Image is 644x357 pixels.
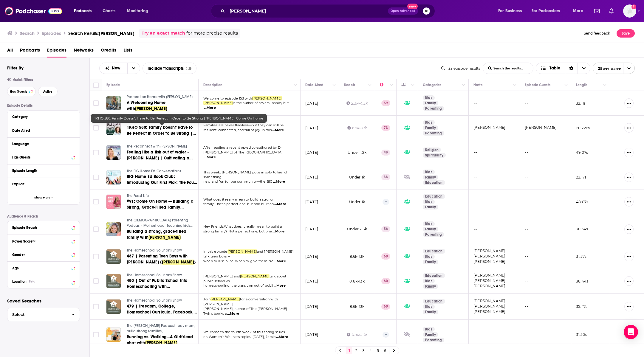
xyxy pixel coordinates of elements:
[292,82,299,89] button: Column Actions
[10,90,27,93] span: Has Guests
[349,200,365,204] span: Under 1k
[407,4,418,9] span: New
[29,280,35,283] div: Beta
[127,248,182,252] span: The Homeschool Solutions Show
[123,45,132,58] a: Lists
[498,7,522,15] span: For Business
[423,81,441,89] div: Categories
[563,82,570,89] button: Column Actions
[7,214,80,218] p: Audience & Reach
[127,149,198,161] a: Feeling like a fish out of water - [PERSON_NAME] | Cultivating a home a family wants to return to -
[12,237,75,245] button: Power Score™
[381,278,390,284] p: 60
[353,347,359,354] a: 2
[401,81,410,89] div: Has Guests
[520,269,571,294] td: --
[473,284,505,288] a: [PERSON_NAME]
[388,82,395,89] button: Column Actions
[20,45,40,58] a: Podcasts
[273,229,284,234] span: ...More
[127,199,193,216] span: #91: Come On Home — Building a Strong, Grace-Filled Family with
[624,197,634,207] button: Show More Button
[423,106,444,111] a: Parenting
[576,226,588,232] p: 30:54 s
[127,150,193,167] span: Feeling like a fish out of water - [PERSON_NAME] | Cultivating a home a family wants to return to -
[34,196,50,199] span: Show More
[423,131,444,136] a: Parenting
[423,170,435,174] a: Kids
[203,101,233,105] span: [PERSON_NAME]
[203,202,274,206] span: family—not a perfect one, but one built on
[93,125,99,131] span: Toggle select row
[127,324,195,344] span: The [PERSON_NAME] Podcast - boy mom, build strong families, [DEMOGRAPHIC_DATA] worldview, women’s...
[203,249,294,258] span: and [PERSON_NAME] talk teen boys --
[127,323,198,334] a: The [PERSON_NAME] Podcast - boy mom, build strong families, [DEMOGRAPHIC_DATA] worldview, women’s...
[469,214,520,244] td: --
[272,128,284,133] span: ...More
[528,6,569,16] button: open menu
[127,174,198,186] a: BIG Home Ed Book Club: Introducing Our First Pick: The Four-Hour [DATE]
[127,229,198,240] a: Building a strong, grace-filled family with[PERSON_NAME]
[127,7,148,15] span: Monitoring
[7,298,80,304] p: Saved Searches
[576,101,586,106] p: 32:11 s
[74,45,94,58] a: Networks
[7,313,67,316] span: Select
[5,5,62,17] img: Podchaser - Follow, Share and Rate Podcasts
[520,190,571,215] td: --
[93,254,99,259] span: Toggle select row
[623,4,636,18] button: Show profile menu
[549,66,560,70] span: Table
[203,229,272,233] span: strong family? Not a perfect one, but one
[360,347,366,354] a: 3
[127,298,198,303] a: The Homeschool Solutions Show
[203,283,273,288] span: homeschooling, the transition out of publi
[95,116,263,120] span: 1KHO 580: Family Doesn't Have to Be Perfect in Order to Be Strong | [PERSON_NAME], Come On Home
[12,239,70,243] div: Power Score™
[423,221,435,226] a: Kids
[624,302,634,311] button: Show More Button
[346,101,368,106] div: 2.3k-4.3k
[473,125,505,130] a: [PERSON_NAME]
[12,251,75,258] button: Gender
[423,232,444,237] a: Parenting
[203,150,283,154] span: [PERSON_NAME] of The [GEOGRAPHIC_DATA]
[473,278,505,283] a: [PERSON_NAME]
[536,63,590,74] button: Choose View
[576,175,586,180] p: 22:17 s
[274,259,286,264] span: ...More
[38,87,58,96] button: Active
[12,140,75,148] button: Language
[349,279,364,283] span: 8.8k-13k
[127,95,193,99] span: Restoration Home with [PERSON_NAME]
[203,274,240,278] span: [PERSON_NAME] and
[12,113,75,120] button: Category
[127,229,186,240] span: Building a strong, grace-filled family with
[12,167,75,174] button: Episode Length
[127,303,198,315] a: 479 | Freedom, College, Homeschool Curricula, Facebook, and More with [PERSON_NAME]! (
[12,264,75,271] button: Age
[381,150,390,156] p: 48
[383,199,389,205] p: --
[347,125,367,131] div: 6.7k-10k
[12,266,70,270] div: Age
[368,347,374,354] a: 4
[305,254,318,259] p: [DATE]
[631,4,636,9] svg: Add a profile image
[601,82,609,89] button: Column Actions
[623,4,636,18] span: Logged in as ZoeJethani
[576,254,586,259] p: 31:57 s
[7,191,80,204] button: Show More
[347,227,367,231] span: Under 2.3k
[423,101,438,105] a: Family
[203,123,284,127] span: Families are never flawless—but they can still be
[381,125,390,131] p: 73
[74,7,92,15] span: Podcasts
[349,175,365,179] span: Under 1k
[381,174,390,180] p: 38
[582,29,612,38] button: Send feedback
[7,45,13,58] a: All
